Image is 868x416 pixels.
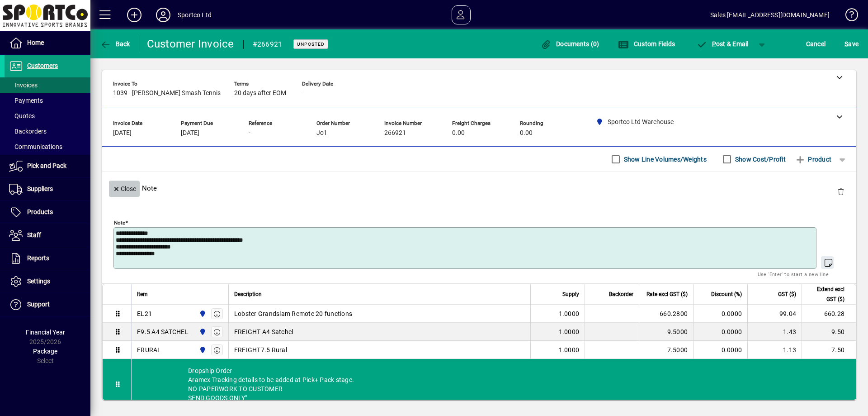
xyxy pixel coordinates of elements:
span: Sportco Ltd Warehouse [197,309,207,319]
div: 660.2800 [645,309,688,318]
button: Product [790,151,836,167]
mat-label: Note [114,220,125,226]
span: 0.00 [452,129,465,137]
a: Home [5,32,90,54]
span: Communications [9,143,62,150]
div: Sales [EMAIL_ADDRESS][DOMAIN_NAME] [710,8,830,22]
span: 0.00 [520,129,533,137]
span: FREIGHT A4 Satchel [234,327,293,336]
td: 0.0000 [693,341,747,359]
span: 1.0000 [559,327,580,336]
span: 1.0000 [559,345,580,354]
div: EL21 [137,309,152,318]
a: Reports [5,247,90,270]
span: FREIGHT7.5 Rural [234,345,287,354]
span: Jo1 [316,129,327,137]
span: Backorder [609,289,633,299]
button: Close [109,181,140,197]
span: Back [100,40,130,48]
span: 1.0000 [559,309,580,318]
a: Backorders [5,124,90,139]
span: Settings [27,277,50,285]
a: Settings [5,270,90,293]
span: Lobster Grandslam Remote 20 functions [234,309,352,318]
span: Description [234,289,262,299]
mat-hint: Use 'Enter' to start a new line [758,269,829,279]
span: Suppliers [27,185,53,192]
label: Show Cost/Profit [733,155,786,164]
div: #266921 [253,37,283,52]
span: Invoices [9,81,38,89]
span: GST ($) [778,289,796,299]
div: Dropship Order Aramex Tracking details to be added at Pick+ Pack stage. NO PAPERWORK TO CUSTOMER ... [132,359,856,410]
a: Staff [5,224,90,247]
button: Save [842,36,861,52]
a: Quotes [5,108,90,124]
button: Add [120,7,149,23]
span: Financial Year [26,329,65,336]
button: Delete [830,181,852,202]
td: 0.0000 [693,323,747,341]
span: ost & Email [696,40,749,48]
a: Payments [5,93,90,108]
td: 9.50 [802,323,856,341]
button: Post & Email [692,36,753,52]
a: Communications [5,139,90,154]
td: 7.50 [802,341,856,359]
a: Products [5,201,90,224]
span: Payments [9,97,43,104]
div: 7.5000 [645,345,688,354]
span: Reports [27,254,49,262]
div: Customer Invoice [147,37,234,51]
span: Sportco Ltd Warehouse [197,345,207,355]
button: Documents (0) [538,36,602,52]
button: Custom Fields [616,36,677,52]
span: 20 days after EOM [234,90,286,97]
label: Show Line Volumes/Weights [622,155,707,164]
a: Pick and Pack [5,155,90,177]
a: Suppliers [5,178,90,201]
span: 1039 - [PERSON_NAME] Smash Tennis [113,90,221,97]
a: Invoices [5,77,90,93]
a: Support [5,293,90,316]
span: Custom Fields [618,40,675,48]
span: Sportco Ltd Warehouse [197,327,207,337]
span: Package [33,348,57,355]
app-page-header-button: Back [90,36,140,52]
span: - [249,129,250,137]
td: 660.28 [802,305,856,323]
span: Rate excl GST ($) [646,289,688,299]
div: FRURAL [137,345,161,354]
td: 1.43 [747,323,802,341]
div: F9.5 A4 SATCHEL [137,327,189,336]
span: Product [795,152,831,167]
span: Pick and Pack [27,162,66,169]
td: 1.13 [747,341,802,359]
span: [DATE] [113,129,132,137]
a: Knowledge Base [839,2,857,31]
span: Item [137,289,148,299]
span: Close [113,182,136,196]
td: 99.04 [747,305,802,323]
div: 9.5000 [645,327,688,336]
span: ave [844,37,859,51]
span: Products [27,208,53,215]
span: S [844,40,848,48]
span: - [302,90,304,97]
span: Extend excl GST ($) [807,284,844,304]
span: Discount (%) [711,289,742,299]
span: Unposted [297,41,325,47]
span: Customers [27,62,58,69]
button: Profile [149,7,178,23]
div: Note [102,172,856,205]
span: Backorders [9,128,47,135]
span: Cancel [806,37,826,51]
span: Quotes [9,112,35,120]
span: 266921 [384,129,406,137]
button: Back [98,36,132,52]
td: 0.0000 [693,305,747,323]
span: Support [27,301,50,308]
app-page-header-button: Delete [830,187,852,196]
span: P [712,40,716,48]
span: Documents (0) [541,40,599,48]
